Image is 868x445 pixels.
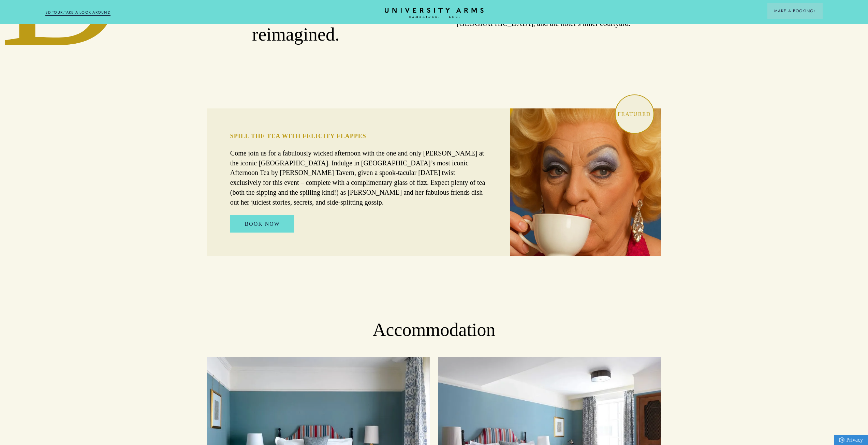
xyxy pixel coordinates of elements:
[45,10,111,16] a: 3D TOUR:TAKE A LOOK AROUND
[230,148,486,207] p: Come join us for a fabulously wicked afternoon with the one and only [PERSON_NAME] at the iconic ...
[230,132,486,140] h3: SPILL THE TEA WITH FELICITY FLAPPES
[767,3,823,19] button: Make a BookingArrow icon
[385,8,484,18] a: Home
[774,8,816,14] span: Make a Booking
[615,108,653,120] p: Featured
[510,108,661,256] img: image-1159bcc04dba53d21f00dcc065b542fa6c0cd5e0-6123x3061-jpg
[834,435,868,445] a: Privacy
[230,215,294,233] a: BOOK NOW
[839,437,844,443] img: Privacy
[813,10,816,12] img: Arrow icon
